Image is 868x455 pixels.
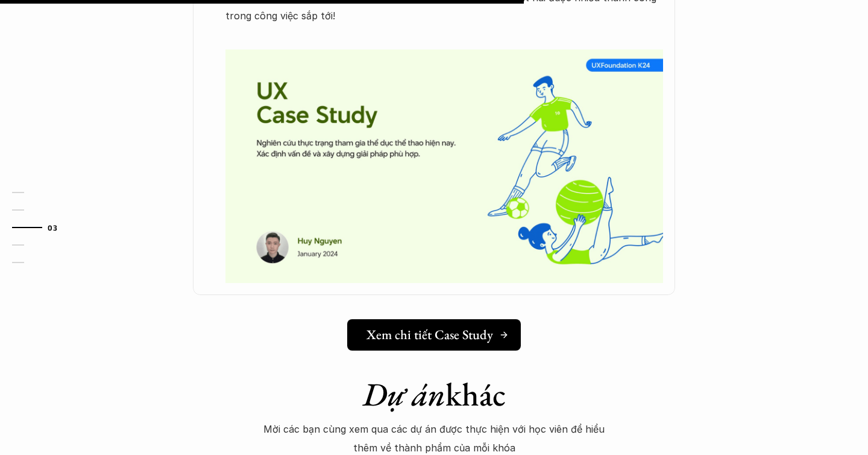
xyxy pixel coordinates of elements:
[12,220,69,235] a: 03
[223,375,645,414] h1: khác
[366,327,493,343] h5: Xem chi tiết Case Study
[347,319,521,351] a: Xem chi tiết Case Study
[363,373,445,415] em: Dự án
[48,223,57,232] strong: 03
